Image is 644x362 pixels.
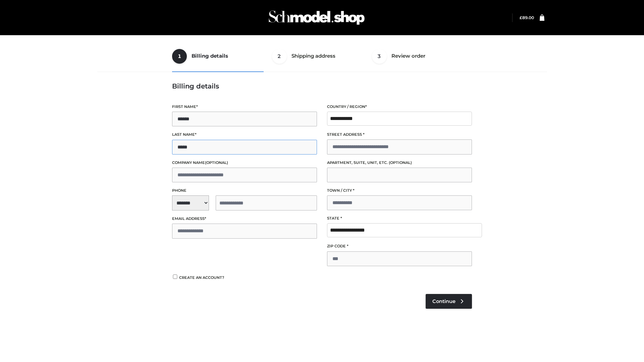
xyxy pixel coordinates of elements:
label: Last name [172,131,317,138]
a: £89.00 [520,15,534,20]
h3: Billing details [172,82,472,90]
label: Phone [172,187,317,194]
bdi: 89.00 [520,15,534,20]
label: ZIP Code [327,243,472,249]
label: Apartment, suite, unit, etc. [327,160,472,166]
input: Create an account? [172,275,178,279]
label: Email address [172,216,317,222]
label: Country / Region [327,104,472,110]
span: (optional) [205,160,228,165]
label: Street address [327,131,472,138]
label: State [327,215,472,222]
span: £ [520,15,522,20]
span: Continue [432,298,455,304]
a: Continue [426,294,472,309]
span: (optional) [389,160,412,165]
img: Schmodel Admin 964 [266,4,367,31]
span: Create an account? [179,275,224,280]
label: First name [172,104,317,110]
label: Company name [172,160,317,166]
label: Town / City [327,187,472,194]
